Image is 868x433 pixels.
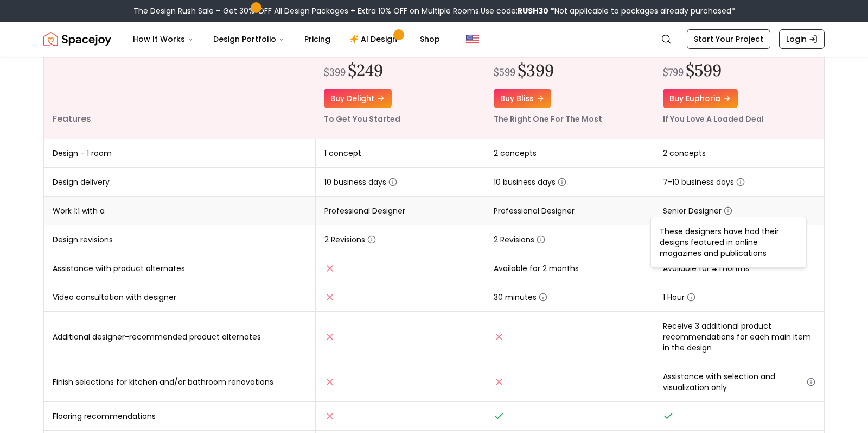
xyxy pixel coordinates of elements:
[43,28,111,50] img: Spacejoy Logo
[44,168,315,197] td: Design delivery
[548,5,735,16] span: *Not applicable to packages already purchased*
[44,312,315,362] td: Additional designer-recommended product alternates
[494,234,545,245] span: 2 Revisions
[324,205,405,216] span: Professional Designer
[663,177,745,187] span: 7-10 business days
[663,292,695,303] span: 1 Hour
[494,114,602,124] small: The Right One For The Most
[663,89,738,108] a: Buy euphoria
[494,148,537,159] span: 2 concepts
[324,234,376,245] span: 2 Revisions
[44,197,315,225] td: Work 1:1 with a
[124,28,449,50] nav: Main
[687,29,770,49] a: Start Your Project
[44,254,315,283] td: Assistance with product alternates
[650,217,807,268] div: These designers have had their designs featured in online magazines and publications
[43,22,825,57] nav: Global
[124,28,202,50] button: How It Works
[44,402,315,431] td: Flooring recommendations
[654,312,824,362] td: Receive 3 additional product recommendations for each main item in the design
[779,29,825,49] a: Login
[411,28,449,50] a: Shop
[44,32,315,139] th: Features
[494,292,547,303] span: 30 minutes
[518,5,548,16] b: RUSH30
[43,28,111,50] a: Spacejoy
[296,28,339,50] a: Pricing
[494,177,566,187] span: 10 business days
[324,114,400,124] small: To Get You Started
[518,60,554,80] h2: $399
[654,254,824,283] td: Available for 4 months
[133,5,735,16] div: The Design Rush Sale – Get 30% OFF All Design Packages + Extra 10% OFF on Multiple Rooms.
[205,28,293,50] button: Design Portfolio
[324,89,392,108] a: Buy delight
[324,148,361,159] span: 1 concept
[494,65,515,80] div: $599
[485,254,655,283] td: Available for 2 months
[341,28,409,50] a: AI Design
[494,89,551,108] a: Buy bliss
[494,205,575,216] span: Professional Designer
[44,225,315,254] td: Design revisions
[324,65,346,80] div: $399
[663,114,764,124] small: If You Love A Loaded Deal
[663,205,732,216] span: Senior Designer
[466,33,479,46] img: United States
[324,177,397,187] span: 10 business days
[663,65,684,80] div: $799
[663,371,815,393] span: Assistance with selection and visualization only
[44,283,315,312] td: Video consultation with designer
[348,60,383,80] h2: $249
[44,139,315,168] td: Design - 1 room
[686,60,722,80] h2: $599
[44,362,315,402] td: Finish selections for kitchen and/or bathroom renovations
[663,148,706,159] span: 2 concepts
[481,5,548,16] span: Use code:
